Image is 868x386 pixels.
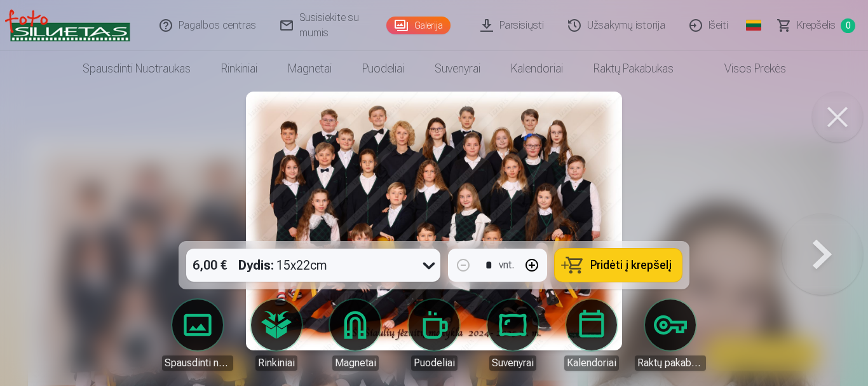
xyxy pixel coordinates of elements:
strong: Dydis : [238,256,274,274]
button: Pridėti į krepšelį [555,249,682,282]
a: Galerija [386,17,451,34]
a: Spausdinti nuotraukas [162,300,233,371]
a: Suvenyrai [477,300,548,371]
a: Spausdinti nuotraukas [67,51,206,86]
div: Suvenyrai [489,355,536,371]
img: /v3 [5,5,130,46]
a: Suvenyrai [419,51,496,86]
div: 15x22cm [238,249,327,282]
a: Magnetai [273,51,347,86]
div: Kalendoriai [564,355,619,371]
a: Rinkiniai [241,300,312,371]
span: Pridėti į krepšelį [590,259,672,271]
div: Puodeliai [411,355,458,371]
div: Magnetai [332,355,379,371]
a: Kalendoriai [496,51,578,86]
a: Rinkiniai [206,51,273,86]
a: Puodeliai [347,51,419,86]
span: Krepšelis [797,18,836,33]
a: Raktų pakabukas [578,51,689,86]
span: 0 [841,18,855,33]
a: Kalendoriai [556,300,627,371]
a: Magnetai [320,300,391,371]
a: Raktų pakabukas [635,300,706,371]
a: Visos prekės [689,51,801,86]
div: 6,00 € [186,249,233,282]
div: Rinkiniai [255,355,297,371]
div: Spausdinti nuotraukas [162,355,233,371]
a: Puodeliai [398,300,470,371]
div: Raktų pakabukas [635,355,706,371]
div: vnt. [499,258,514,273]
